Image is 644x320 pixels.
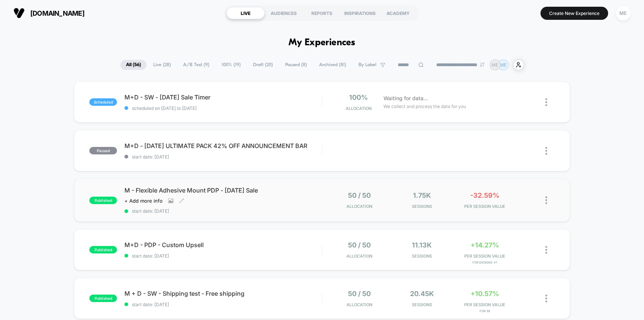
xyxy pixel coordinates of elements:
span: PER SESSION VALUE [455,204,514,209]
span: By Label [358,62,376,68]
span: PER SESSION VALUE [455,302,514,307]
span: Allocation [346,253,372,259]
span: A/B Test ( 9 ) [178,60,215,70]
button: [DOMAIN_NAME] [11,7,87,19]
div: LIVE [227,7,265,19]
p: ME [492,62,498,68]
span: Sessions [392,204,452,209]
button: ME [614,6,633,21]
div: ME [616,6,631,21]
span: M + D - SW - Shipping test - Free shipping [124,290,322,297]
img: close [545,295,547,302]
span: start date: [DATE] [124,302,322,307]
div: INSPIRATIONS [341,7,379,19]
span: + Add more info [124,198,163,204]
span: M+D - PDP - Custom Upsell [124,241,322,249]
div: REPORTS [303,7,341,19]
img: Visually logo [13,7,25,19]
span: 11.13k [412,241,432,249]
span: scheduled on [DATE] to [DATE] [124,105,322,111]
span: M - Flexible Adhesive Mount PDP - [DATE] Sale [124,187,322,194]
span: All ( 56 ) [120,60,147,70]
span: Waiting for data... [383,94,428,102]
button: Create New Experience [540,7,608,20]
span: Allocation [346,302,372,307]
span: 50 / 50 [348,290,371,298]
div: AUDIENCES [265,7,303,19]
span: start date: [DATE] [124,253,322,259]
span: published [89,246,117,253]
span: Allocation [346,106,372,111]
span: We collect and process the data for you [383,103,466,110]
img: close [545,147,547,155]
span: 1.75k [413,191,431,199]
span: start date: [DATE] [124,208,322,214]
span: M+D - SW - [DATE] Sale Timer [124,93,322,101]
span: start date: [DATE] [124,154,322,160]
span: 20.45k [410,290,434,298]
img: end [480,62,484,67]
span: Paused ( 8 ) [280,60,312,70]
span: Live ( 28 ) [148,60,176,70]
span: 50 / 50 [348,241,371,249]
span: Draft ( 20 ) [247,60,278,70]
p: ME [500,62,506,68]
span: paused [89,147,117,154]
span: PER SESSION VALUE [455,253,514,259]
span: 100% ( 19 ) [216,60,246,70]
img: close [545,98,547,106]
span: for 39 [455,309,514,313]
span: +10.57% [471,290,499,298]
span: scheduled [89,98,117,106]
span: Allocation [346,204,372,209]
span: published [89,197,117,204]
span: [DOMAIN_NAME] [30,9,84,17]
span: Archived ( 81 ) [314,60,352,70]
span: 50 / 50 [348,191,371,199]
span: -32.59% [470,191,499,199]
span: Sessions [392,302,452,307]
span: +14.27% [471,241,499,249]
div: ACADEMY [379,7,417,19]
h1: My Experiences [289,37,355,48]
span: Sessions [392,253,452,259]
img: close [545,196,547,204]
span: 100% [349,93,368,101]
span: M+D - [DATE] ULTIMATE PACK 42% OFF ANNOUNCEMENT BAR [124,142,322,150]
span: published [89,295,117,302]
span: for Design2-V1 [455,261,514,264]
img: close [545,246,547,254]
